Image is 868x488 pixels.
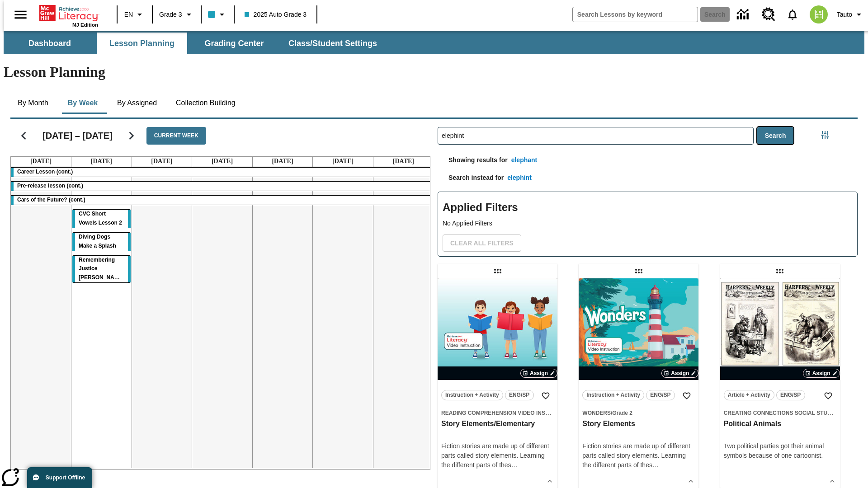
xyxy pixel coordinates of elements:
[391,157,416,166] a: October 12, 2025
[28,38,71,49] span: Dashboard
[612,410,632,416] span: Grade 2
[582,408,695,418] span: Topic: Wonders/Grade 2
[109,38,175,49] span: Lesson Planning
[511,461,518,469] span: …
[245,10,307,19] span: 2025 Auto Grade 3
[4,33,385,54] div: SubNavbar
[582,410,611,416] span: Wonders
[4,64,864,80] h1: Lesson Planning
[520,369,557,378] button: Assign Choose Dates
[270,157,295,166] a: October 10, 2025
[204,6,231,23] button: Class color is light blue. Change class color
[438,173,504,187] p: Search instead for
[724,441,836,460] div: Two political parties got their animal symbols because of one cartoonist.
[812,369,830,377] span: Assign
[204,38,264,49] span: Grading Center
[39,4,98,22] a: Home
[441,419,554,429] h3: Story Elements/Elementary
[330,157,355,166] a: October 11, 2025
[120,6,149,23] button: Language: EN, Select a language
[833,6,868,23] button: Profile/Settings
[724,408,836,418] span: Topic: Creating Connections Social Studies/US History I
[650,390,670,400] span: ENG/SP
[438,155,508,169] p: Showing results for
[573,7,698,22] input: search field
[11,182,434,191] div: Pre-release lesson (cont.)
[724,390,774,400] button: Article + Activity
[12,124,35,147] button: Previous
[504,169,535,186] button: elephint
[684,474,698,488] button: Show Details
[661,369,698,378] button: Assign Choose Dates
[72,233,131,251] div: Diving Dogs Make a Splash
[17,183,83,189] span: Pre-release lesson (cont.)
[11,168,434,177] div: Career Lesson (cont.)
[582,441,695,470] div: Fiction stories are made up of different parts called story elements. Learning the different part...
[159,10,182,19] span: Grade 3
[441,441,554,470] div: Fiction stories are made up of different parts called story elements. Learning the different part...
[816,126,834,144] button: Filters Side menu
[27,467,92,488] button: Support Offline
[826,474,839,488] button: Show Details
[10,92,56,114] button: By Month
[586,390,640,400] span: Instruction + Activity
[79,234,116,249] span: Diving Dogs Make a Splash
[443,197,853,219] h2: Applied Filters
[120,124,143,147] button: Next
[7,1,34,28] button: Open side menu
[281,33,384,54] button: Class/Student Settings
[804,3,833,26] button: Select a new avatar
[72,256,131,283] div: Remembering Justice O'Connor
[17,197,85,203] span: Cars of the Future? (cont.)
[632,264,646,278] div: Draggable lesson: Story Elements
[652,461,659,469] span: …
[169,92,243,114] button: Collection Building
[60,92,105,114] button: By Week
[837,10,852,19] span: Tauto
[11,196,434,205] div: Cars of the Future? (cont.)
[780,390,801,400] span: ENG/SP
[156,6,198,23] button: Grade: Grade 3, Select a grade
[803,369,840,378] button: Assign Choose Dates
[441,390,503,400] button: Instruction + Activity
[724,410,840,416] span: Creating Connections Social Studies
[538,388,554,404] button: Add to Favorites
[4,31,864,54] div: SubNavbar
[288,38,377,49] span: Class/Student Settings
[445,390,499,400] span: Instruction + Activity
[756,2,781,27] a: Resource Center, Will open in new tab
[543,474,557,488] button: Show Details
[820,388,836,404] button: Add to Favorites
[671,369,689,377] span: Assign
[189,33,279,54] button: Grading Center
[46,474,85,481] span: Support Offline
[443,219,853,228] p: No Applied Filters
[649,461,652,469] span: s
[508,152,541,169] button: elephant
[781,3,804,26] a: Notifications
[149,157,174,166] a: October 8, 2025
[441,408,554,418] span: Topic: Reading Comprehension Video Instruction/null
[5,33,95,54] button: Dashboard
[810,5,828,23] img: avatar image
[28,157,53,166] a: October 6, 2025
[582,390,644,400] button: Instruction + Activity
[42,130,113,141] h2: [DATE] – [DATE]
[757,127,794,145] button: Search
[146,127,206,145] button: Current Week
[773,264,787,278] div: Draggable lesson: Political Animals
[72,22,98,28] span: NJ Edition
[509,390,529,400] span: ENG/SP
[731,2,756,27] a: Data Center
[79,211,122,226] span: CVC Short Vowels Lesson 2
[679,388,695,404] button: Add to Favorites
[79,257,124,281] span: Remembering Justice O'Connor
[491,264,505,278] div: Draggable lesson: Story Elements/Elementary
[124,10,133,19] span: EN
[39,3,98,28] div: Home
[89,157,114,166] a: October 7, 2025
[582,419,695,429] h3: Story Elements
[210,157,235,166] a: October 9, 2025
[438,127,753,144] input: Search Lessons By Keyword
[97,33,187,54] button: Lesson Planning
